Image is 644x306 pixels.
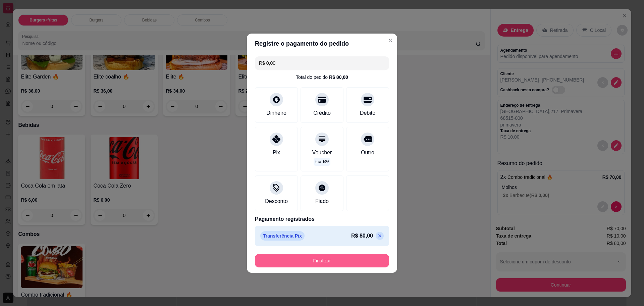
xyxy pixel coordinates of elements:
p: Transferência Pix [260,231,305,241]
p: R$ 80,00 [351,232,373,240]
div: Fiado [315,197,329,205]
header: Registre o pagamento do pedido [247,34,397,54]
button: Finalizar [255,254,389,267]
button: Close [385,35,396,46]
div: Dinheiro [266,109,286,117]
p: Pagamento registrados [255,215,389,223]
div: Débito [360,109,375,117]
div: Pix [273,149,280,157]
div: Total do pedido [296,74,348,81]
div: Voucher [312,149,332,157]
p: taxa [315,159,329,164]
input: Ex.: hambúrguer de cordeiro [259,56,385,70]
div: R$ 80,00 [329,74,348,81]
span: 10 % [322,159,329,164]
div: Outro [361,149,374,157]
div: Desconto [265,197,288,205]
div: Crédito [313,109,331,117]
